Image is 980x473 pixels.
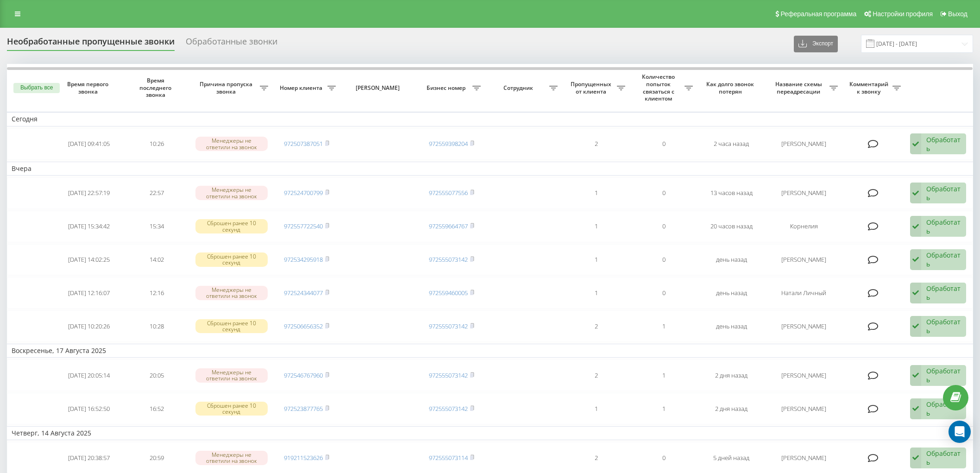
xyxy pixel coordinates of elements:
td: 2 [562,359,630,391]
a: 972524344077 [284,289,323,297]
td: [PERSON_NAME] [765,128,842,160]
td: 0 [630,177,697,209]
div: Менеджеры не ответили на звонок [195,286,268,300]
div: Обработать [926,284,961,302]
td: 2 дня назад [697,393,765,424]
td: 2 дня назад [697,359,765,391]
span: Количество попыток связаться с клиентом [634,73,685,102]
td: 1 [562,277,630,309]
button: Выбрать все [13,83,60,93]
a: 972534295918 [284,255,323,264]
div: Обработать [926,184,961,202]
a: 972555073142 [429,371,468,379]
a: 972555077556 [429,189,468,197]
td: [DATE] 16:52:50 [55,393,123,424]
td: 1 [630,359,697,391]
a: 972559460005 [429,289,468,297]
a: 972555073142 [429,404,468,413]
td: 14:02 [123,244,190,276]
td: [DATE] 10:20:26 [55,310,123,342]
td: 0 [630,277,697,309]
td: 12:16 [123,277,190,309]
div: Необработанные пропущенные звонки [7,37,175,51]
td: 13 часов назад [697,177,765,209]
span: Настройки профиля [873,10,933,18]
a: 972524700799 [284,189,323,197]
td: 2 часа назад [697,128,765,160]
td: Вчера [7,162,973,176]
div: Обработать [926,366,961,384]
td: 22:57 [123,177,190,209]
a: 972555073114 [429,454,468,462]
td: 20 часов назад [697,211,765,242]
div: Обработать [926,251,961,268]
td: 16:52 [123,393,190,424]
td: 0 [630,128,697,160]
div: Обработать [926,449,961,467]
td: 1 [562,244,630,276]
a: 972559664767 [429,222,468,230]
div: Менеджеры не ответили на звонок [195,186,268,200]
a: 972523877765 [284,404,323,413]
span: Номер клиента [277,84,327,92]
span: Время последнего звонка [131,77,183,99]
td: 1 [630,393,697,424]
div: Менеджеры не ответили на звонок [195,451,268,465]
div: Обработать [926,400,961,417]
div: Сброшен ранее 10 секунд [195,319,268,333]
div: Обработать [926,317,961,335]
a: 919211523626 [284,454,323,462]
div: Менеджеры не ответили на звонок [195,368,268,382]
span: Время первого звонка [63,81,115,95]
a: 972559398204 [429,139,468,148]
td: 1 [562,211,630,242]
span: Бизнес номер [422,84,472,92]
span: Сотрудник [490,84,550,92]
td: Воскресенье, 17 Августа 2025 [7,344,973,358]
span: Комментарий к звонку [847,81,892,95]
td: день назад [697,310,765,342]
span: Пропущенных от клиента [567,81,617,95]
div: Сброшен ранее 10 секунд [195,252,268,266]
span: Причина пропуска звонка [195,81,259,95]
div: Open Intercom Messenger [949,421,971,443]
td: [PERSON_NAME] [765,177,842,209]
div: Обработать [926,135,961,153]
a: 972546767960 [284,371,323,379]
a: 972557722540 [284,222,323,230]
td: Корнелия [765,211,842,242]
td: 1 [630,310,697,342]
td: 15:34 [123,211,190,242]
td: 20:05 [123,359,190,391]
a: 972507387051 [284,139,323,148]
div: Менеджеры не ответили на звонок [195,137,268,151]
td: 0 [630,244,697,276]
div: Обработать [926,218,961,235]
td: [DATE] 15:34:42 [55,211,123,242]
button: Экспорт [794,36,838,52]
span: Выход [948,10,967,18]
td: 10:26 [123,128,190,160]
td: [DATE] 20:05:14 [55,359,123,391]
td: 1 [562,393,630,424]
td: 2 [562,128,630,160]
td: 0 [630,211,697,242]
span: Как долго звонок потерян [705,81,758,95]
td: 10:28 [123,310,190,342]
td: [DATE] 22:57:19 [55,177,123,209]
td: [DATE] 09:41:05 [55,128,123,160]
td: [DATE] 14:02:25 [55,244,123,276]
td: [PERSON_NAME] [765,393,842,424]
td: Четверг, 14 Августа 2025 [7,426,973,440]
td: 2 [562,310,630,342]
td: день назад [697,277,765,309]
td: 1 [562,177,630,209]
a: 972506656352 [284,322,323,330]
span: Название схемы переадресации [770,81,829,95]
td: [DATE] 12:16:07 [55,277,123,309]
td: Сегодня [7,112,973,126]
div: Сброшен ранее 10 секунд [195,219,268,233]
td: [PERSON_NAME] [765,244,842,276]
td: Натали Личный [765,277,842,309]
div: Обработанные звонки [186,37,277,51]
